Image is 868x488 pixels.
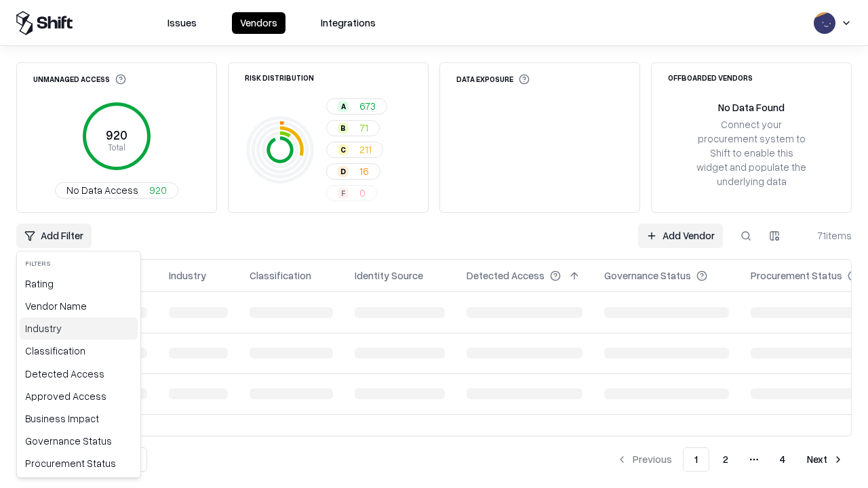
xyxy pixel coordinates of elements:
[355,268,423,283] div: Identity Source
[20,452,138,474] div: Procurement Status
[751,268,842,283] div: Procurement Status
[106,127,127,142] tspan: 920
[159,12,205,34] button: Issues
[250,268,311,283] div: Classification
[16,224,92,248] button: Add Filter
[20,363,138,385] div: Detected Access
[338,101,349,112] div: A
[20,317,138,340] div: Industry
[16,251,141,478] div: Add Filter
[359,99,376,113] span: 673
[20,430,138,452] div: Governance Status
[20,340,138,362] div: Classification
[695,117,808,189] div: Connect your procurement system to Shift to enable this widget and populate the underlying data
[232,12,285,34] button: Vendors
[797,228,852,243] div: 71 items
[359,121,368,135] span: 71
[313,12,384,34] button: Integrations
[604,268,691,283] div: Governance Status
[20,385,138,407] div: Approved Access
[456,74,530,85] div: Data Exposure
[20,254,138,272] div: Filters
[467,268,545,283] div: Detected Access
[108,142,125,152] tspan: Total
[718,100,785,115] div: No Data Found
[683,447,709,472] button: 1
[359,164,369,178] span: 16
[769,447,796,472] button: 4
[338,123,349,134] div: B
[66,183,138,197] span: No Data Access
[638,224,723,248] a: Add Vendor
[338,166,349,177] div: D
[20,272,138,295] div: Rating
[712,447,739,472] button: 2
[20,295,138,317] div: Vendor Name
[608,447,852,472] nav: pagination
[668,74,753,81] div: Offboarded Vendors
[149,183,167,197] span: 920
[338,144,349,155] div: C
[359,142,372,157] span: 211
[245,74,314,81] div: Risk Distribution
[169,268,206,283] div: Industry
[799,447,852,472] button: Next
[33,74,126,85] div: Unmanaged Access
[20,407,138,430] div: Business Impact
